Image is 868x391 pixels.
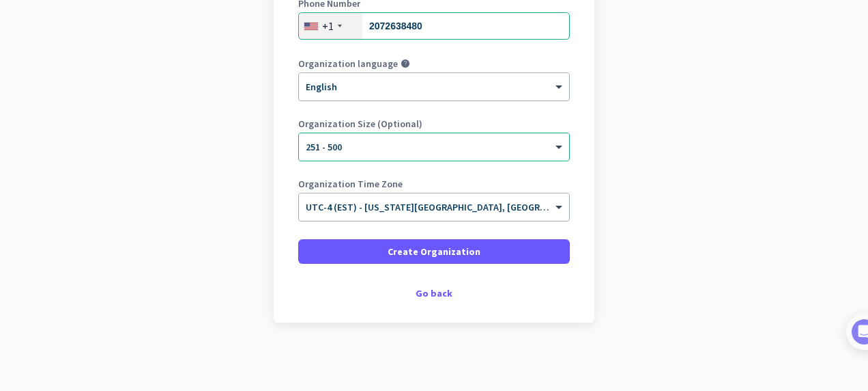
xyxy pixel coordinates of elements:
[298,288,570,298] div: Go back
[298,239,570,264] button: Create Organization
[298,179,570,189] label: Organization Time Zone
[388,245,480,258] span: Create Organization
[322,19,334,33] div: +1
[298,59,398,68] label: Organization language
[298,12,570,40] input: 201-555-0123
[298,119,570,129] label: Organization Size (Optional)
[401,59,410,68] i: help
